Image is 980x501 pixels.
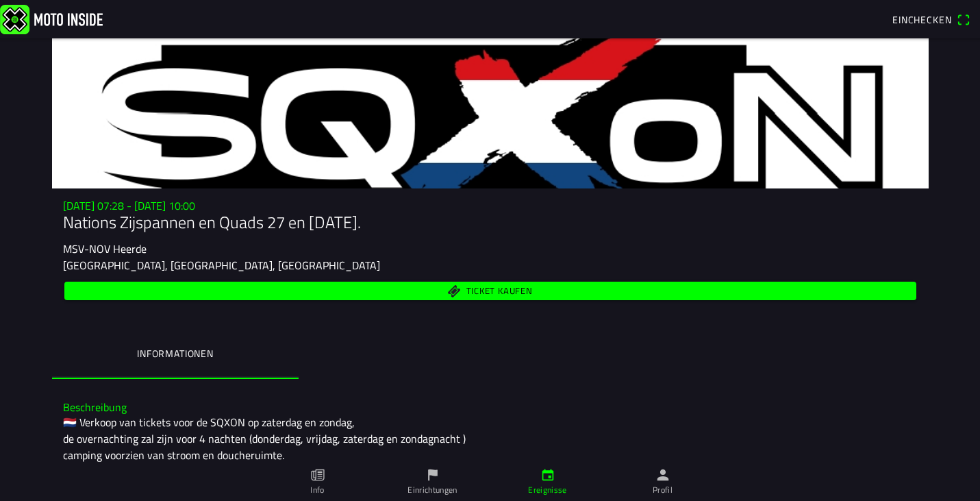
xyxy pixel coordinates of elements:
[892,12,951,27] span: Einchecken
[63,257,380,273] ion-text: [GEOGRAPHIC_DATA], [GEOGRAPHIC_DATA], [GEOGRAPHIC_DATA]
[63,401,918,414] h3: Beschreibung
[885,8,977,31] a: Eincheckenqr scanner
[466,286,532,295] span: Ticket kaufen
[310,484,324,496] ion-label: Info
[528,484,567,496] ion-label: Ereignisse
[540,467,555,482] ion-icon: calendar
[425,467,440,482] ion-icon: flag
[137,346,214,361] ion-label: Informationen
[655,467,670,482] ion-icon: person
[63,212,918,232] h1: Nations Zijspannen en Quads 27 en [DATE].
[63,241,147,257] ion-text: MSV-NOV Heerde
[310,467,325,482] ion-icon: paper
[653,484,673,496] ion-label: Profil
[63,199,918,212] h3: [DATE] 07:28 - [DATE] 10:00
[407,484,457,496] ion-label: Einrichtungen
